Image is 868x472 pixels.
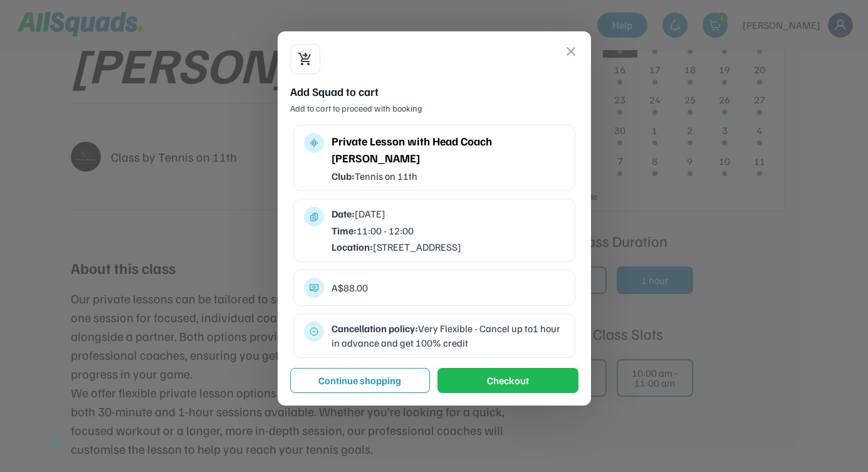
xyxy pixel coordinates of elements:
[309,138,319,148] button: multitrack_audio
[437,368,578,393] button: Checkout
[332,281,565,295] div: A$88.00
[332,240,565,254] div: [STREET_ADDRESS]
[332,224,357,237] strong: Time:
[332,224,565,238] div: 11:00 - 12:00
[332,322,418,335] strong: Cancellation policy:
[332,322,565,350] div: Very Flexible - Cancel up to1 hour in advance and get 100% credit
[290,102,578,115] div: Add to cart to proceed with booking
[290,368,430,393] button: Continue shopping
[332,133,565,167] div: Private Lesson with Head Coach [PERSON_NAME]
[563,44,578,59] button: close
[290,84,578,100] div: Add Squad to cart
[298,51,313,66] button: shopping_cart_checkout
[332,207,565,221] div: [DATE]
[332,241,373,253] strong: Location:
[332,170,355,182] strong: Club:
[332,169,565,183] div: Tennis on 11th
[332,207,355,220] strong: Date:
